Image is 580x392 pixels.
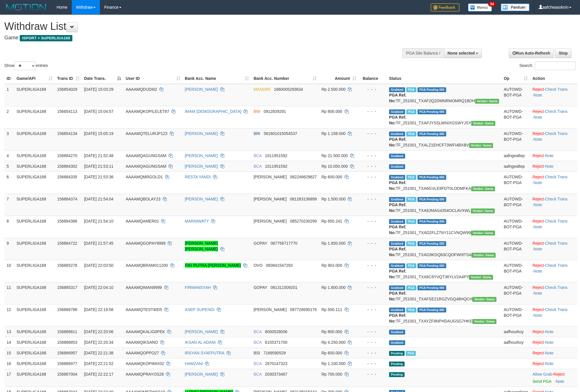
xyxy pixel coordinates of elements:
span: 156884335 [57,175,77,179]
a: Note [545,329,554,334]
span: PGA Pending [417,87,446,92]
a: Note [533,269,542,273]
td: TF_251001_TXA9JMAG4354OCLAVXWL [387,194,501,216]
a: [PERSON_NAME] [PERSON_NAME] [185,241,218,251]
span: Copy 087726690176 to clipboard [290,307,317,312]
td: AUTOWD-BOT-PGA [501,216,530,238]
span: 156884302 [57,164,77,169]
a: Note [533,93,542,97]
a: [PERSON_NAME] [185,153,218,158]
td: SUPERLIGA168 [14,238,55,260]
span: [DATE] 22:04:10 [84,285,113,290]
b: PGA Ref. No: [389,202,406,213]
span: Marked by aafandaneth [406,175,416,180]
td: AUTOWD-BOT-PGA [501,171,530,194]
td: 10 [4,260,14,282]
span: Rp 903.000 [321,263,342,268]
span: ISPORT > SUPERLIGA168 [20,35,72,41]
span: BCA [254,329,262,334]
a: Note [533,247,542,251]
a: Reject [553,372,565,376]
b: PGA Ref. No: [389,313,406,323]
span: AAAAMQTELURJP123 [126,131,168,136]
a: Reject [532,109,544,114]
a: Check Trans [545,285,568,290]
td: AUTOWD-BOT-PGA [501,194,530,216]
span: [PERSON_NAME] [254,307,287,312]
span: [DATE] 21:54:10 [84,219,113,223]
a: FIRMANSYAH [185,285,211,290]
a: Run Auto-Refresh [509,48,554,58]
span: Grabbed [389,197,405,202]
div: - - - [361,307,384,312]
td: TF_251001_TXAG9KDQ83CQOFWI9TSA [387,238,501,260]
span: Rp 1.850.000 [321,241,345,246]
span: Grabbed [389,241,405,246]
span: Marked by aafphoenmanit [406,285,416,290]
h4: Game: [4,35,381,41]
a: IMAM [DEMOGRAPHIC_DATA] [185,109,241,114]
a: Reject [532,263,544,268]
a: Send PGA [532,379,551,384]
a: Allow Grab [532,372,552,376]
span: OVO [254,263,262,268]
td: SUPERLIGA168 [14,282,55,304]
td: 3 [4,128,14,150]
a: Reject [532,219,544,223]
span: Vendor URL: https://trx31.1velocity.biz [471,186,495,191]
span: BNI [254,109,260,114]
span: 156884722 [57,241,77,246]
img: panduan.png [501,3,529,11]
td: · · [530,128,577,150]
div: - - - [361,329,384,335]
td: SUPERLIGA168 [14,161,55,171]
td: SUPERLIGA168 [14,216,55,238]
span: Vendor URL: https://trx31.1velocity.biz [475,99,499,104]
span: Grabbed [389,164,405,169]
b: PGA Ref. No: [389,93,406,103]
span: 156884270 [57,153,77,158]
span: [DATE] 15:03:29 [84,87,113,92]
td: 11 [4,282,14,304]
th: Trans ID: activate to sort column ascending [55,73,82,84]
span: AAAAMQBOLAY23 [126,197,161,201]
span: PGA Pending [417,132,446,136]
a: Reject [532,329,544,334]
span: PGA Pending [417,308,446,312]
td: · [530,161,577,171]
td: SUPERLIGA168 [14,128,55,150]
a: Reject [532,164,544,169]
a: Reject [532,175,544,179]
a: Note [533,313,542,318]
a: Note [556,379,564,384]
span: 156886788 [57,307,77,312]
h1: Withdraw List [4,21,381,32]
span: [DATE] 21:54:04 [84,197,113,201]
span: Rp 1.500.000 [321,197,345,201]
span: [DATE] 22:19:56 [84,307,113,312]
span: Marked by aafseijuro [406,308,416,312]
span: Grabbed [389,109,405,114]
span: AAAAMQBRAM011200 [126,263,168,268]
a: Note [533,202,542,207]
div: - - - [361,240,384,246]
span: Copy 0912839291 to clipboard [264,109,286,114]
img: MOTION_logo.png [4,3,48,11]
td: 13 [4,326,14,337]
span: Grabbed [389,219,405,224]
span: MANDIRI [254,87,270,92]
a: Check Trans [545,219,568,223]
td: 4 [4,150,14,161]
span: Vendor URL: https://trx31.1velocity.biz [472,319,496,324]
td: 6 [4,171,14,194]
span: 156854134 [57,131,77,136]
td: TF_251001_TXAYZF8NPHDAUGSG7HKE [387,304,501,326]
div: - - - [361,285,384,290]
span: Copy 081311509201 to clipboard [270,285,297,290]
td: AUTOWD-BOT-PGA [501,238,530,260]
span: 34 [488,1,496,7]
a: IKSAN AL ADANI [185,340,216,345]
span: Marked by aafphoenmanit [406,263,416,268]
td: aafngealtep [501,161,530,171]
span: Copy 1660005293634 to clipboard [274,87,303,92]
